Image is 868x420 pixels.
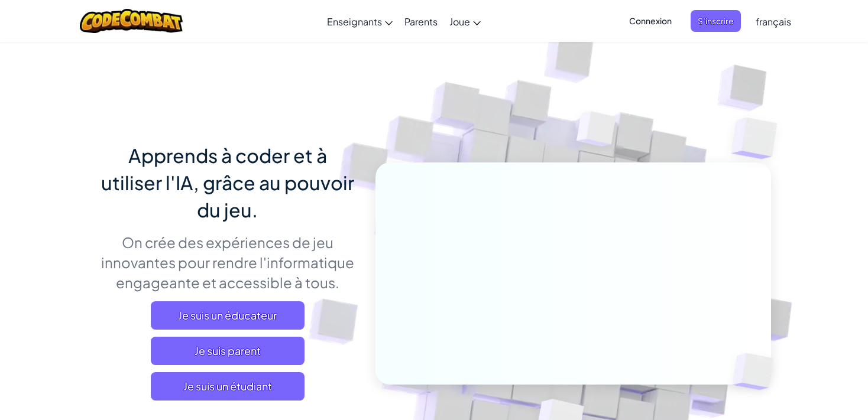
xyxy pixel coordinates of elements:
[750,5,797,37] a: français
[151,337,305,365] a: Je suis parent
[449,15,470,28] span: Joue
[327,15,382,28] span: Enseignants
[97,232,358,292] p: On crée des expériences de jeu innovantes pour rendre l'informatique engageante et accessible à t...
[713,328,802,415] img: Overlap cubes
[399,5,443,37] a: Parents
[443,5,487,37] a: Joue
[151,301,305,330] a: Je suis un éducateur
[708,89,810,188] img: Overlap cubes
[151,372,305,401] button: Je suis un étudiant
[756,15,791,28] span: français
[622,10,679,32] button: Connexion
[555,88,640,176] img: Overlap cubes
[691,10,741,32] button: S'inscrire
[80,9,183,33] img: CodeCombat logo
[101,144,354,222] span: Apprends à coder et à utiliser l'IA, grâce au pouvoir du jeu.
[321,5,399,37] a: Enseignants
